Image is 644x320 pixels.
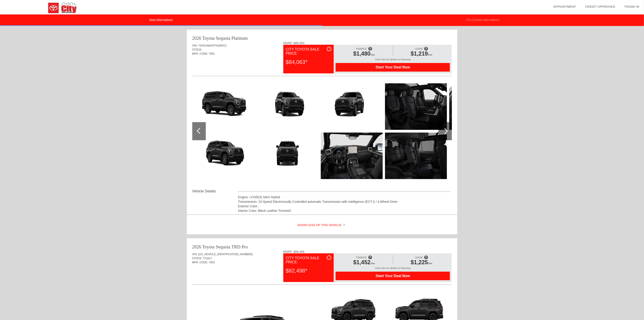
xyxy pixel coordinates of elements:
[192,253,197,256] span: VIN:
[231,244,248,250] div: TRD Pro
[411,259,428,265] span: $1,225
[341,65,444,69] span: Start Your Deal Now
[338,259,390,267] div: /mo
[415,47,423,50] span: LEASE
[321,133,383,179] img: 19.png
[192,83,254,130] img: 14.png
[338,50,390,58] div: /mo
[415,256,423,259] span: LEASE
[238,208,451,213] div: Interior Color: Black Leather-Trimmed
[257,133,319,179] img: 17.png
[192,35,230,41] div: 2026 Toyota Sequoia
[411,50,428,57] span: $1,219
[238,199,451,204] div: Transmission: 10-Speed Electronically Controlled automatic Transmission with intelligence (ECT-i)...
[385,83,447,130] img: 20.png
[356,256,367,259] span: FINANCE
[395,50,448,58] div: /mo
[353,50,370,57] span: $1,480
[192,189,238,194] div: Vehicle Details
[192,244,230,250] div: 2026 Toyota Sequoia
[385,133,447,179] img: 21.png
[321,83,383,130] img: 18.png
[257,83,319,130] img: 16.png
[192,52,208,55] span: MFR. CODE:
[327,47,331,51] div: i
[192,63,452,70] div: Quoted on [DATE] 2:35:36 PM
[198,44,226,47] span: 7SVAAABA9TX42B413
[336,58,450,63] div: Click here for details on financing
[286,47,331,56] div: City Toyota Sale Price:
[192,133,254,179] img: 15.png
[238,195,451,199] div: Engine: i-FORCE MAX Hybrid
[353,259,370,265] span: $1,452
[449,83,511,130] img: 22.png
[192,48,202,51] span: STOCK:
[341,274,444,278] span: Start Your Deal Now
[327,255,331,260] div: i
[286,56,331,68] div: $84,063*
[286,265,331,277] div: $82,498*
[336,267,450,272] div: Click here for details on financing
[553,5,576,8] a: Appointment
[395,259,448,267] div: /mo
[192,257,202,260] span: STOCK:
[198,253,252,256] span: [US_VEHICLE_IDENTIFICATION_NUMBER]
[283,250,452,253] div: MSRP: $86,489
[192,261,208,264] span: MFR. CODE:
[356,47,367,50] span: FINANCE
[585,5,615,8] a: Credit Approved
[192,44,197,47] span: VIN:
[192,271,452,278] div: Quoted on [DATE] 2:35:36 PM
[209,52,215,55] span: 7951
[231,35,248,41] div: Platinum
[286,255,331,265] div: City Toyota Sale Price:
[187,216,457,234] div: Show Less of this Vehicle
[238,204,451,208] div: Exterior Color:
[209,261,215,264] span: 7953
[283,41,452,45] div: MSRP: $86,063
[624,5,639,8] a: Trade-In
[203,257,212,260] span: T11617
